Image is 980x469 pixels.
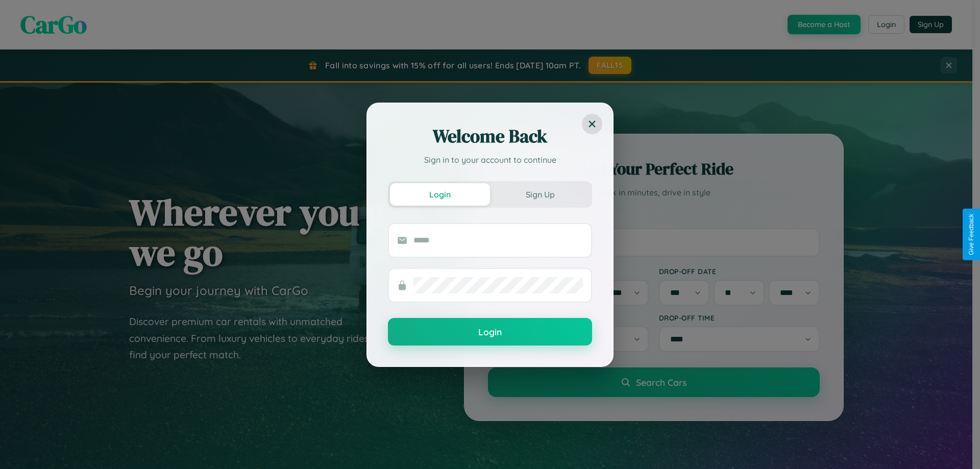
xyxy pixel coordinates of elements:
div: Give Feedback [968,214,975,255]
p: Sign in to your account to continue [388,154,592,166]
button: Sign Up [490,183,590,206]
button: Login [388,318,592,345]
h2: Welcome Back [388,124,592,149]
button: Login [390,183,490,206]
